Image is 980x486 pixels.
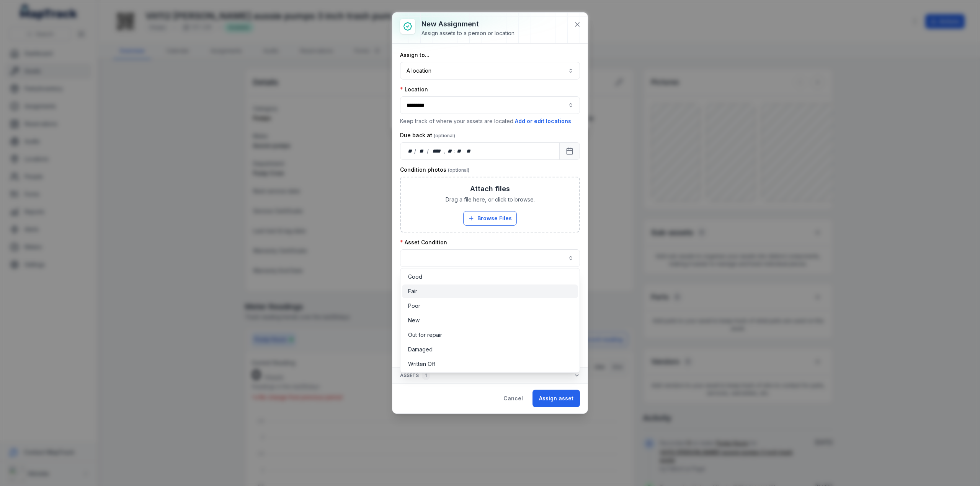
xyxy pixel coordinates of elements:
span: Written Off [408,360,435,368]
span: Good [408,273,422,281]
span: Damaged [408,346,433,353]
span: Fair [408,288,417,295]
span: Poor [408,302,420,310]
span: Out for repair [408,331,442,339]
span: New [408,317,420,324]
